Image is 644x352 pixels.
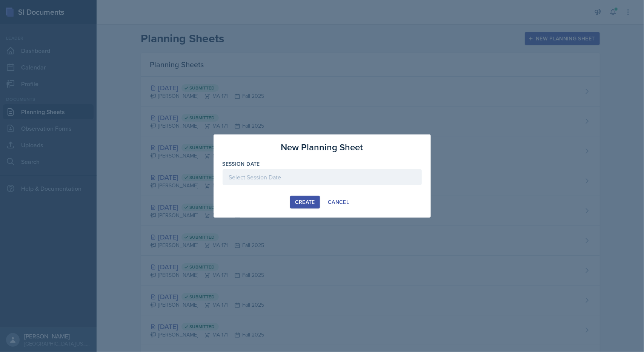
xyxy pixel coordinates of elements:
label: Session Date [223,160,260,168]
button: Cancel [323,196,354,208]
div: Cancel [328,199,349,205]
button: Create [290,196,320,208]
div: Create [295,199,315,205]
h3: New Planning Sheet [281,140,363,154]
